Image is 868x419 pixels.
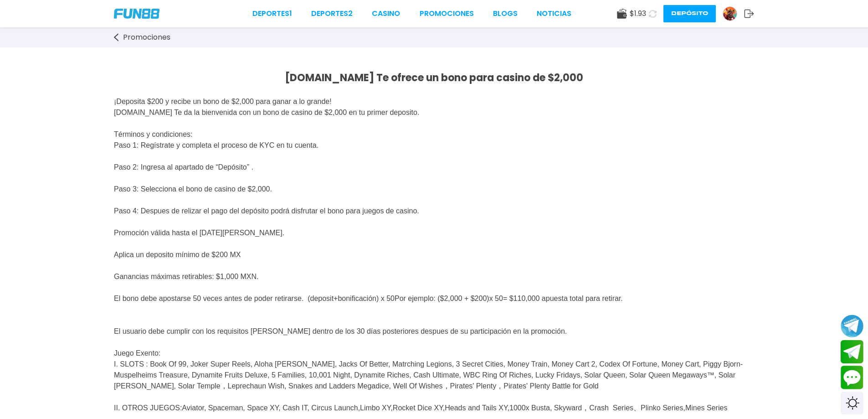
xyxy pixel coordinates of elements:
[376,295,379,302] span: )
[663,5,716,22] button: Depósito
[841,340,863,364] button: Join telegram
[334,295,338,302] span: +
[841,392,863,414] div: Switch theme
[311,8,353,19] a: Deportes2
[114,32,180,43] a: Promociones
[114,98,419,302] span: ¡Deposita $200 y recibe un bono de $2,000 para ganar a lo grande! [DOMAIN_NAME] Te da la bienveni...
[841,366,863,389] button: Contact customer service
[630,8,646,19] span: $ 1.93
[723,7,737,21] img: Avatar
[489,295,503,302] span: x 50
[503,295,623,302] span: = $110,000 apuesta total para retirar.
[381,295,395,302] span: x 50
[841,314,863,338] button: Join telegram channel
[285,71,583,85] span: [DOMAIN_NAME] Te ofrece un bono para casino de $2,000
[338,295,376,302] span: bonificación
[395,295,489,302] span: Por ejemplo: ($2,000 + $200)
[123,32,170,43] span: Promociones
[114,9,159,19] img: Company Logo
[493,8,518,19] a: BLOGS
[420,8,474,19] a: Promociones
[310,295,334,302] span: deposit
[537,8,571,19] a: NOTICIAS
[372,8,400,19] a: CASINO
[723,6,744,21] a: Avatar
[252,8,292,19] a: Deportes1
